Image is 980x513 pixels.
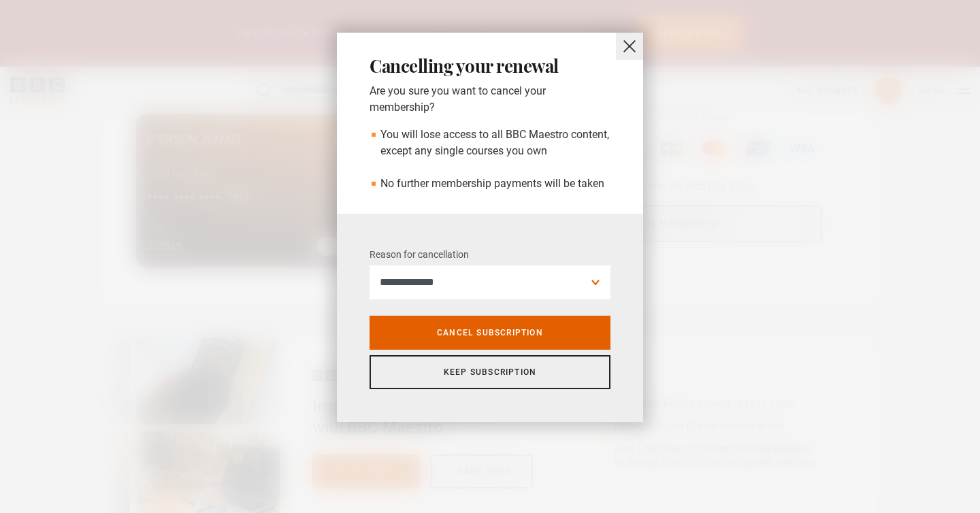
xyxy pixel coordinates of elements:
[370,247,469,263] label: Reason for cancellation
[370,176,610,192] li: No further membership payments will be taken
[616,33,643,60] button: close
[370,127,610,159] li: You will lose access to all BBC Maestro content, except any single courses you own
[370,54,610,78] h2: Cancelling your renewal
[370,355,610,389] a: Keep Subscription
[370,83,610,116] p: Are you sure you want to cancel your membership?
[370,316,610,350] a: Cancel Subscription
